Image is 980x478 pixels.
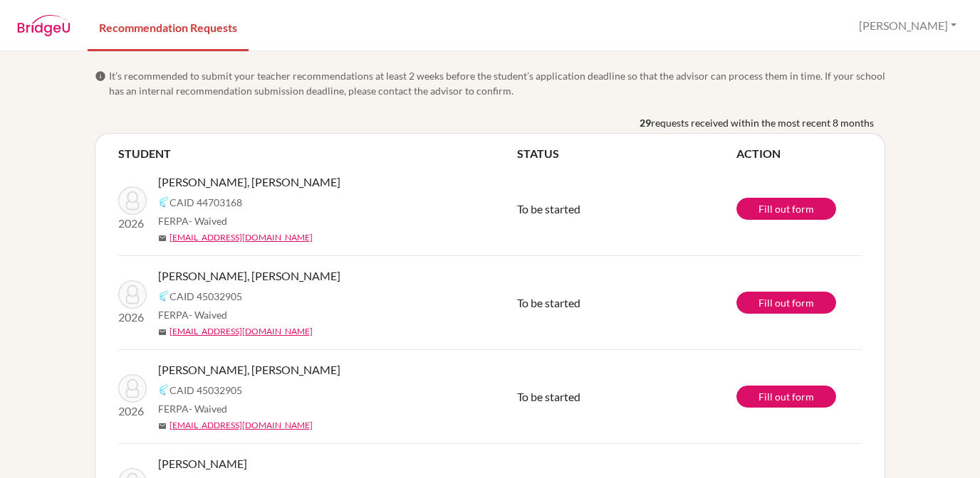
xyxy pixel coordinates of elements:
[189,215,227,227] span: - Waived
[517,202,580,216] span: To be started
[88,2,249,51] a: Recommendation Requests
[158,174,340,191] span: [PERSON_NAME], [PERSON_NAME]
[158,290,170,302] img: Common App logo
[640,115,651,130] b: 29
[118,186,147,215] img: Hussain, Chaudhry Hamza
[95,70,106,82] span: info
[118,374,147,403] img: Malik, Wali Ahmad
[189,403,227,415] span: - Waived
[158,196,170,208] img: Common App logo
[158,213,227,228] span: FERPA
[158,267,340,285] span: [PERSON_NAME], [PERSON_NAME]
[118,309,147,326] p: 2026
[170,231,313,244] a: [EMAIL_ADDRESS][DOMAIN_NAME]
[158,328,167,336] span: mail
[158,401,227,416] span: FERPA
[736,198,836,220] a: Fill out form
[118,280,147,309] img: Malik, Wali Ahmad
[170,289,242,304] span: CAID 45032905
[170,325,313,338] a: [EMAIL_ADDRESS][DOMAIN_NAME]
[517,145,736,162] th: STATUS
[736,386,836,408] a: Fill out form
[651,115,874,130] span: requests received within the most recent 8 months
[118,145,517,162] th: STUDENT
[158,361,340,378] span: [PERSON_NAME], [PERSON_NAME]
[158,234,167,243] span: mail
[170,383,242,398] span: CAID 45032905
[517,296,580,309] span: To be started
[189,309,227,321] span: - Waived
[109,68,885,98] span: It’s recommended to submit your teacher recommendations at least 2 weeks before the student’s app...
[158,455,247,472] span: [PERSON_NAME]
[170,195,242,210] span: CAID 44703168
[853,12,963,39] button: [PERSON_NAME]
[158,422,167,430] span: mail
[736,145,862,162] th: ACTION
[17,15,71,36] img: BridgeU logo
[736,292,836,314] a: Fill out form
[517,390,580,403] span: To be started
[158,307,227,322] span: FERPA
[170,419,313,432] a: [EMAIL_ADDRESS][DOMAIN_NAME]
[158,384,170,395] img: Common App logo
[118,403,147,420] p: 2026
[118,215,147,232] p: 2026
